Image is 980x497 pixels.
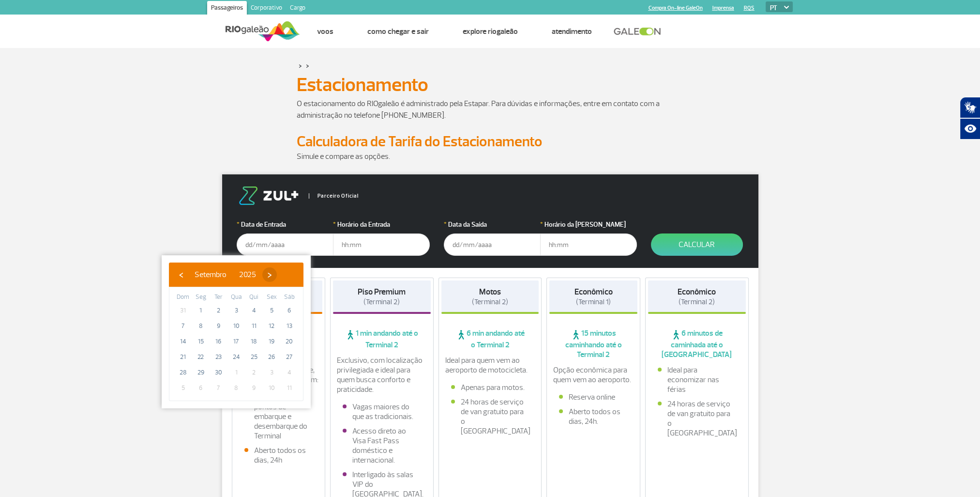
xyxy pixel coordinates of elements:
span: 23 [211,349,226,365]
span: 2 [211,303,226,318]
span: (Terminal 2) [472,297,508,307]
input: dd/mm/aaaa [237,233,333,256]
label: Data da Saída [444,219,541,230]
p: Ideal para quem vem ao aeroporto de motocicleta. [445,356,535,375]
li: Aberto todos os dias, 24h [244,446,313,465]
span: 2025 [239,270,256,280]
span: 9 [211,318,226,334]
input: dd/mm/aaaa [444,233,541,256]
span: 4 [246,303,262,318]
span: 28 [175,365,191,380]
button: ‹ [174,267,188,282]
a: > [299,60,302,71]
span: 5 [175,380,191,396]
th: weekday [245,292,263,303]
li: Aberto todos os dias, 24h. [559,407,628,426]
span: (Terminal 2) [678,297,715,307]
strong: Piso Premium [358,287,406,297]
p: Simule e compare as opções. [297,151,684,162]
span: 26 [264,349,279,365]
h1: Estacionamento [297,77,684,93]
span: 21 [175,349,191,365]
span: 13 [282,318,297,334]
span: 8 [228,380,244,396]
span: 18 [246,334,262,349]
button: Abrir tradutor de língua de sinais. [960,97,980,118]
span: 27 [282,349,297,365]
span: 6 minutos de caminhada até o [GEOGRAPHIC_DATA] [648,328,746,359]
label: Data de Entrada [237,219,333,230]
span: 6 min andando até o Terminal 2 [441,328,539,350]
th: weekday [192,292,210,303]
span: 1 [193,303,209,318]
li: 24 horas de serviço de van gratuito para o [GEOGRAPHIC_DATA] [658,399,736,438]
label: Horário da [PERSON_NAME] [540,219,637,230]
a: Explore RIOgaleão [463,27,518,36]
a: Imprensa [712,5,734,11]
input: hh:mm [540,233,637,256]
span: Parceiro Oficial [309,193,359,199]
li: Fácil acesso aos pontos de embarque e desembarque do Terminal [244,392,313,441]
span: 29 [193,365,209,380]
p: Exclusivo, com localização privilegiada e ideal para quem busca conforto e praticidade. [337,356,427,394]
img: logo-zul.png [237,186,301,205]
span: 15 minutos caminhando até o Terminal 2 [549,328,637,359]
span: 24 [228,349,244,365]
span: 10 [264,380,279,396]
a: Voos [317,27,333,36]
span: Setembro [195,270,226,280]
li: Ideal para economizar nas férias [658,365,736,394]
span: 22 [193,349,209,365]
div: Plugin de acessibilidade da Hand Talk. [960,97,980,140]
a: Atendimento [552,27,592,36]
span: 30 [211,365,226,380]
th: weekday [210,292,227,303]
li: Apenas para motos. [451,383,529,392]
span: 5 [264,303,279,318]
span: (Terminal 1) [576,297,611,307]
button: 2025 [233,267,262,282]
a: Passageiros [207,1,247,16]
span: 6 [193,380,209,396]
span: 7 [175,318,191,334]
span: 9 [246,380,262,396]
span: 17 [228,334,244,349]
th: weekday [227,292,245,303]
span: 11 [282,380,297,396]
a: Como chegar e sair [367,27,429,36]
li: 24 horas de serviço de van gratuito para o [GEOGRAPHIC_DATA] [451,397,529,436]
span: 3 [264,365,279,380]
span: 31 [175,303,191,318]
a: Cargo [286,1,309,16]
th: weekday [280,292,298,303]
li: Reserva online [559,392,628,402]
span: (Terminal 2) [363,297,400,307]
span: 11 [246,318,262,334]
li: Acesso direto ao Visa Fast Pass doméstico e internacional. [343,426,421,465]
a: > [306,60,309,71]
span: 10 [228,318,244,334]
span: 20 [282,334,297,349]
span: 3 [228,303,244,318]
label: Horário da Entrada [333,219,430,230]
strong: Econômico [678,287,716,297]
p: O estacionamento do RIOgaleão é administrado pela Estapar. Para dúvidas e informações, entre em c... [297,98,684,121]
span: 12 [264,318,279,334]
span: 6 [282,303,297,318]
span: 8 [193,318,209,334]
th: weekday [174,292,192,303]
strong: Motos [479,287,501,297]
a: RQS [744,5,754,11]
a: Compra On-line GaleOn [648,5,703,11]
bs-datepicker-navigation-view: ​ ​ ​ [174,268,277,278]
button: › [262,267,277,282]
h2: Calculadora de Tarifa do Estacionamento [297,133,684,151]
th: weekday [263,292,281,303]
button: Setembro [188,267,233,282]
span: 16 [211,334,226,349]
bs-datepicker-container: calendar [162,255,311,408]
span: 4 [282,365,297,380]
li: Vagas maiores do que as tradicionais. [343,402,421,421]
